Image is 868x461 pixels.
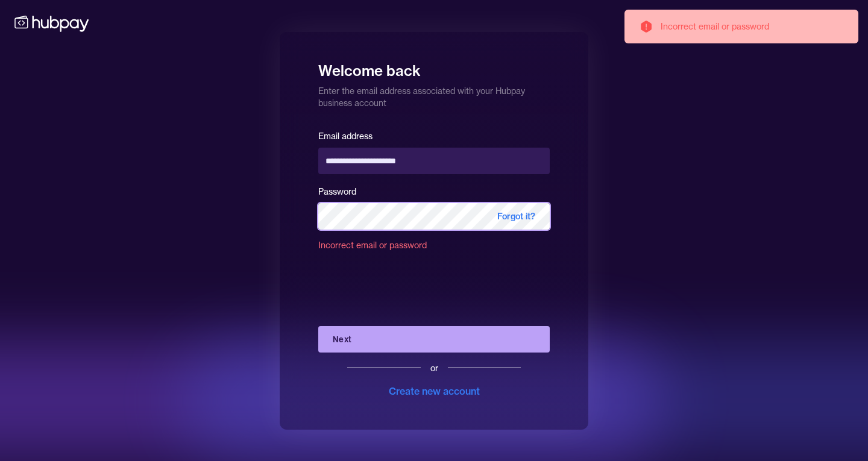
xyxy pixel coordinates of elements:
div: or [430,362,438,374]
div: Create new account [389,384,480,398]
div: Incorrect email or password [661,20,769,33]
div: Incorrect email or password [318,239,550,261]
label: Email address [318,131,373,142]
span: Forgot it? [483,203,550,230]
h1: Welcome back [318,54,550,80]
label: Password [318,186,356,197]
p: Enter the email address associated with your Hubpay business account [318,80,550,109]
button: Next [318,326,550,353]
